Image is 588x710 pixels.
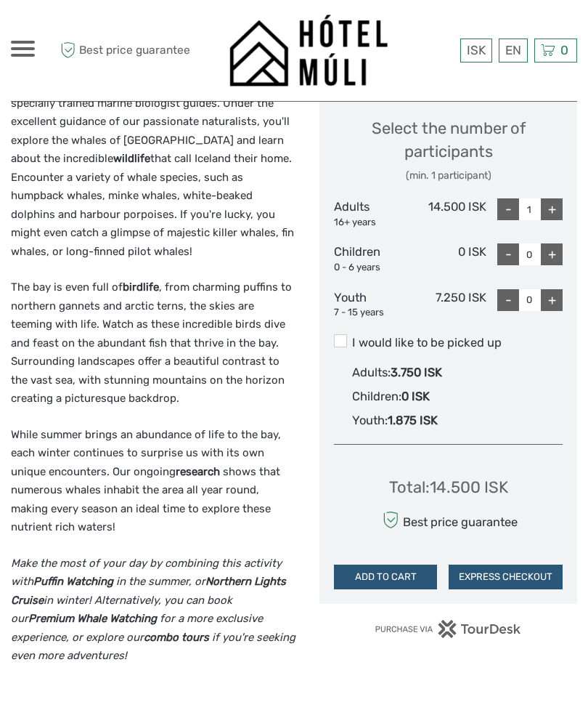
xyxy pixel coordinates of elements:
label: I would like to be picked up [334,334,563,352]
p: The bay is even full of , from charming puffins to northern gannets and arctic terns, the skies a... [11,278,298,408]
div: Select the number of participants [334,117,563,183]
button: EXPRESS CHECKOUT [449,565,563,589]
em: in the summer, or [116,575,205,588]
div: Youth [334,289,410,320]
div: 7.250 ISK [410,289,486,320]
p: While summer brings an abundance of life to the bay, each winter continues to surprise us with it... [11,426,298,537]
div: Children [334,243,410,274]
strong: combo tours [144,631,209,644]
span: 0 [558,43,571,57]
button: Open LiveChat chat widget [167,23,184,40]
div: 0 ISK [410,243,486,274]
p: Venture into Faxaflói bay with our expert crew and specially trained marine biologist guides. Und... [11,76,298,261]
strong: Northern Lights Cruise [11,575,286,607]
span: 1.875 ISK [388,414,438,427]
span: 3.750 ISK [391,366,442,379]
span: 0 ISK [401,390,430,403]
div: + [541,198,563,220]
span: Adults : [352,366,391,379]
div: (min. 1 participant) [334,169,563,183]
div: + [541,243,563,265]
em: for a more exclusive experience, or explore our [11,612,263,644]
div: EN [499,39,528,62]
span: Youth : [352,414,388,427]
em: in winter! Alternatively, you can book our [11,594,232,626]
p: We're away right now. Please check back later! [20,25,164,37]
span: ISK [467,43,486,57]
strong: birdlife [123,281,159,294]
button: ADD TO CART [334,565,437,589]
div: 0 - 6 years [334,261,410,275]
strong: Puffin Watching [33,575,113,588]
img: PurchaseViaTourDesk.png [375,620,522,638]
em: Make the most of your day by combining this activity with [11,557,282,589]
div: + [541,289,563,311]
strong: research [176,465,220,478]
div: 14.500 ISK [410,198,486,229]
div: Best price guarantee [379,507,518,533]
div: Total : 14.500 ISK [389,476,508,499]
div: - [497,243,519,265]
div: - [497,289,519,311]
div: 7 - 15 years [334,306,410,320]
span: Children : [352,390,401,403]
div: 16+ years [334,216,410,230]
span: Best price guarantee [57,39,190,62]
strong: Premium Whale Watching [28,612,157,625]
strong: wildlife [113,152,150,165]
img: 1276-09780d38-f550-4f2e-b773-0f2717b8e24e_logo_big.png [229,15,388,86]
div: Adults [334,198,410,229]
div: - [497,198,519,220]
